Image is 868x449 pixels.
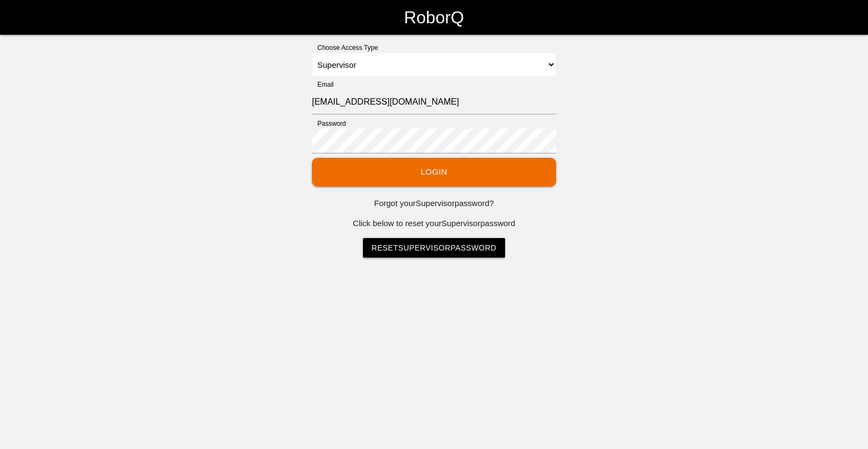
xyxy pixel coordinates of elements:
a: ResetSupervisorPassword [363,238,505,258]
label: Password [312,119,346,129]
label: Email [312,80,334,89]
p: Click below to reset your Supervisor password [312,217,556,230]
p: Forgot your Supervisor password? [312,197,556,210]
button: Login [312,158,556,187]
label: Choose Access Type [312,43,378,53]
